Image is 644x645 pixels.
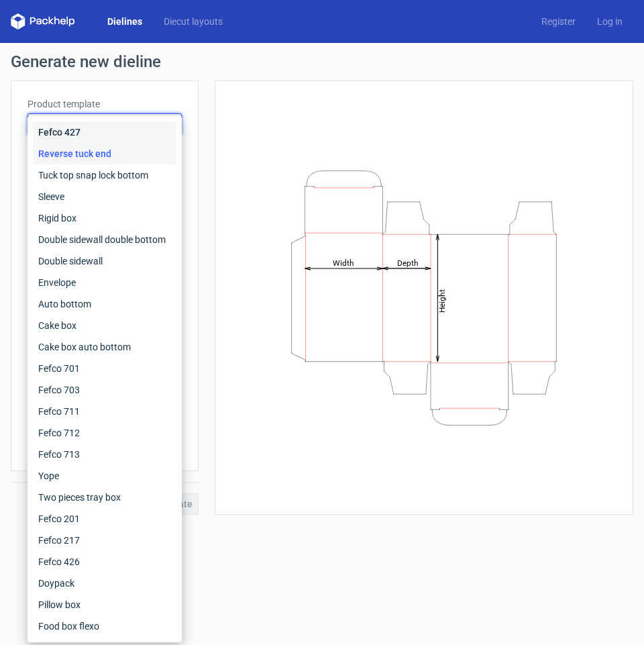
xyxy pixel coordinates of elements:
div: Auto bottom [33,293,176,315]
div: Fefco 712 [33,422,176,444]
div: Reverse tuck end [33,143,176,164]
div: Fefco 426 [33,551,176,573]
div: Food box flexo [33,615,176,637]
label: Product template [28,97,182,111]
div: Fefco 217 [33,530,176,551]
div: Envelope [33,272,176,293]
div: Fefco 703 [33,379,176,401]
div: Fefco 701 [33,358,176,379]
div: Double sidewall [33,250,176,272]
h1: Generate new dieline [11,54,633,70]
div: Fefco 711 [33,401,176,422]
div: Cake box [33,315,176,336]
div: Two pieces tray box [33,487,176,508]
tspan: Width [333,258,354,267]
div: Doypack [33,573,176,594]
tspan: Depth [397,258,419,267]
div: Yope [33,465,176,487]
a: Diecut layouts [153,15,233,28]
div: Sleeve [33,186,176,207]
tspan: Height [437,289,447,312]
div: Rigid box [33,207,176,229]
div: Cake box auto bottom [33,336,176,358]
div: Tuck top snap lock bottom [33,164,176,186]
a: Log in [586,15,633,28]
a: Register [531,15,586,28]
div: Fefco 427 [33,121,176,143]
a: Dielines [97,15,153,28]
div: Fefco 713 [33,444,176,465]
div: Pillow box [33,594,176,615]
div: Fefco 201 [33,508,176,530]
div: Double sidewall double bottom [33,229,176,250]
